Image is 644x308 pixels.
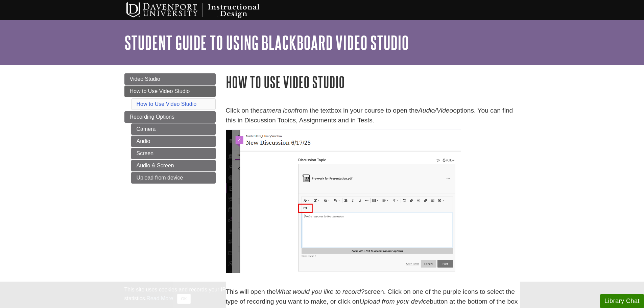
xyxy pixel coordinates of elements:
[124,111,216,123] a: Recording Options
[260,107,295,114] em: camera icon
[600,294,644,308] button: Library Chat
[226,73,520,91] h1: How to Use Video Studio
[359,298,430,305] em: Upload from your device
[226,106,520,125] p: Click on the from the textbox in your course to open the options. You can find this in Discussion...
[131,148,216,159] a: Screen
[131,123,216,135] a: Camera
[130,88,190,94] span: How to Use Video Studio
[131,136,216,147] a: Audio
[137,101,197,107] a: How to Use Video Studio
[276,288,364,295] em: What would you like to record?
[177,294,190,304] button: Close
[131,160,216,171] a: Audio & Screen
[418,107,453,114] em: Audio/Video
[124,32,409,53] a: Student Guide to Using Blackboard Video Studio
[226,129,461,273] img: discussion topic
[124,73,216,85] a: Video Studio
[124,73,216,184] div: Guide Page Menu
[146,295,173,301] a: Read More
[131,172,216,184] a: Upload from device
[130,114,175,120] span: Recording Options
[121,2,283,19] img: Davenport University Instructional Design
[124,286,520,304] div: This site uses cookies and records your IP address for usage statistics. Additionally, we use Goo...
[124,86,216,97] a: How to Use Video Studio
[130,76,160,82] span: Video Studio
